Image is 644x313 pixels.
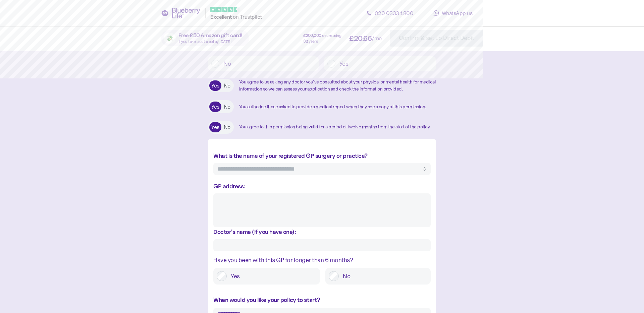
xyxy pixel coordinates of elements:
label: No [222,122,232,132]
label: What is the name of your registered GP surgery or practice? [213,151,368,160]
span: on Trustpilot [233,13,262,20]
span: 💸 [166,36,173,41]
a: 020 0333 1800 [360,6,420,20]
span: years [309,39,318,43]
div: Have you been with this GP for longer than 6 months? [213,255,431,265]
label: No [222,102,232,112]
a: WhatsApp us [423,6,483,20]
div: You agree to this permission being valid for a period of twelve months from the start of the policy. [239,123,431,131]
span: /mo [372,36,382,41]
span: if you take a out a policy [DATE] [178,39,231,44]
label: Yes [227,271,317,281]
label: Yes [335,60,433,68]
div: You agree to us asking any doctor you've consulted about your physical or mental health for medic... [239,78,436,93]
label: Yes [209,122,221,132]
span: £ 20.66 [349,35,372,42]
div: You authorise those asked to provide a medical report when they see a copy of this permission. [239,103,426,111]
label: Doctor's name (if you have one): [213,227,296,236]
label: No [222,80,232,91]
span: £ 200,000 [303,34,321,38]
span: Free £50 Amazon gift card! [178,33,243,38]
span: Excellent ️ [210,14,233,20]
label: No [339,271,427,281]
label: Yes [209,102,221,112]
label: No [219,60,315,68]
span: 020 0333 1800 [375,10,414,16]
label: GP address: [213,182,245,191]
div: When would you like your policy to start? [213,295,431,305]
span: 32 [303,39,308,43]
span: WhatsApp us [442,10,473,16]
label: Yes [209,80,221,91]
span: decreasing [322,34,341,38]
